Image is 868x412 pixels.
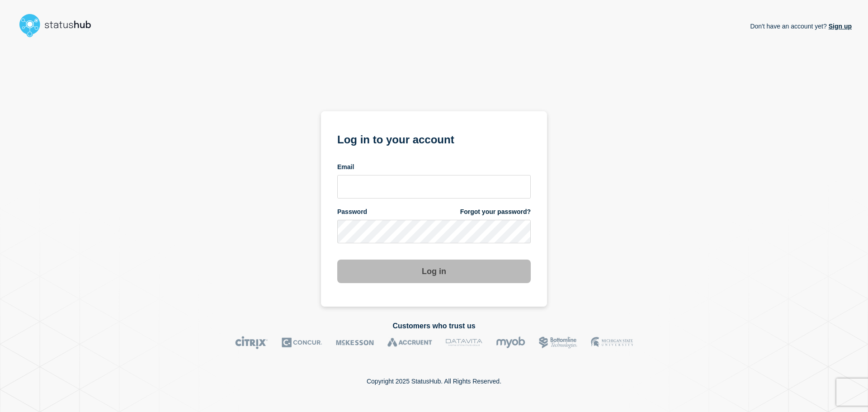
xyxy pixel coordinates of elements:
[460,208,531,216] a: Forgot your password?
[337,220,531,243] input: password input
[591,336,633,349] img: MSU logo
[337,260,531,283] button: Log in
[16,322,852,330] h2: Customers who trust us
[336,336,374,349] img: McKesson logo
[446,336,482,349] img: DataVita logo
[337,163,354,171] span: Email
[827,23,852,30] a: Sign up
[282,336,322,349] img: Concur logo
[337,130,531,147] h1: Log in to your account
[387,336,432,349] img: Accruent logo
[367,378,501,385] p: Copyright 2025 StatusHub. All Rights Reserved.
[337,208,367,216] span: Password
[496,336,525,349] img: myob logo
[235,336,268,349] img: Citrix logo
[16,11,102,40] img: StatusHub logo
[750,15,852,37] p: Don't have an account yet?
[337,175,531,199] input: email input
[539,336,577,349] img: Bottomline logo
